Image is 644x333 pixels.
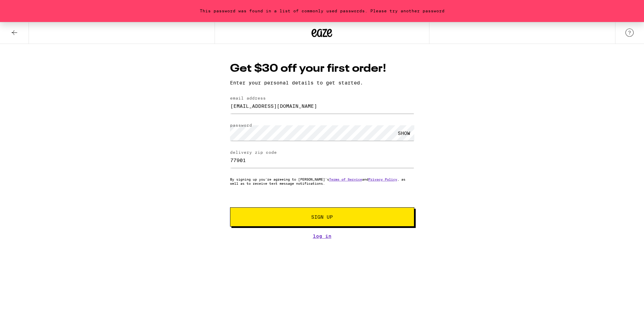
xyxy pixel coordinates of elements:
[230,123,252,127] label: password
[230,233,414,239] a: Log In
[230,98,414,114] input: email address
[329,177,362,181] a: Terms of Service
[230,207,414,227] button: Sign Up
[230,80,414,85] p: Enter your personal details to get started.
[368,177,397,181] a: Privacy Policy
[230,150,277,154] label: delivery zip code
[394,125,414,141] div: SHOW
[15,5,30,11] span: Help
[230,96,266,100] label: email address
[230,177,414,185] p: By signing up you're agreeing to [PERSON_NAME]'s and , as well as to receive text message notific...
[311,215,333,219] span: Sign Up
[230,152,414,168] input: delivery zip code
[230,61,414,77] h1: Get $30 off your first order!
